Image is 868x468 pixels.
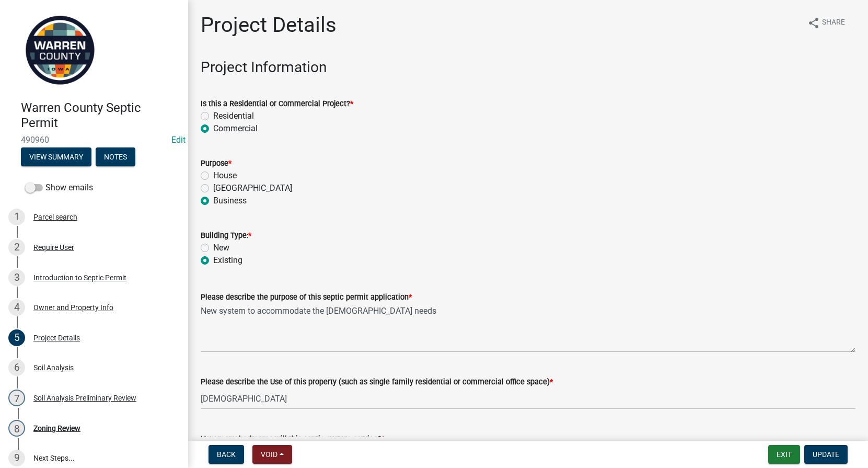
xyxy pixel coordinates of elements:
label: Is this a Residential or Commercial Project? [201,100,353,108]
i: share [807,17,820,29]
div: 5 [8,329,25,346]
a: Edit [171,135,186,145]
button: Notes [96,147,135,166]
button: shareShare [799,13,853,33]
div: Owner and Property Info [33,304,113,311]
div: 3 [8,269,25,286]
div: Require User [33,244,74,251]
button: Update [804,445,848,464]
div: Soil Analysis Preliminary Review [33,394,136,402]
label: How many bedrooms will this septic system service? [201,436,385,443]
h3: Project Information [201,59,855,76]
label: House [213,169,237,182]
div: Soil Analysis [33,364,74,371]
div: Parcel search [33,213,77,221]
wm-modal-confirm: Notes [96,153,135,162]
div: 8 [8,420,25,437]
button: Void [252,445,292,464]
span: Void [261,450,277,459]
div: 9 [8,450,25,466]
label: Building Type: [201,232,251,239]
span: Back [217,450,236,459]
label: Please describe the purpose of this septic permit application [201,294,412,301]
label: Residential [213,110,254,122]
div: Introduction to Septic Permit [33,274,126,281]
div: 2 [8,239,25,256]
span: Share [822,17,845,29]
div: 1 [8,209,25,225]
button: View Summary [21,147,91,166]
span: 490960 [21,135,167,145]
h4: Warren County Septic Permit [21,100,180,131]
label: Business [213,195,247,207]
button: Back [209,445,244,464]
div: Project Details [33,334,80,341]
label: Show emails [25,181,93,194]
label: Purpose [201,160,232,167]
div: 6 [8,359,25,376]
img: Warren County, Iowa [21,11,99,89]
label: [GEOGRAPHIC_DATA] [213,182,292,195]
span: Update [813,450,839,459]
div: 7 [8,390,25,406]
label: Existing [213,254,242,267]
wm-modal-confirm: Summary [21,153,91,162]
label: New [213,242,229,254]
div: Zoning Review [33,425,80,432]
button: Exit [768,445,800,464]
h1: Project Details [201,13,337,38]
label: Please describe the Use of this property (such as single family residential or commercial office ... [201,379,553,386]
wm-modal-confirm: Edit Application Number [171,135,186,145]
label: Commercial [213,122,258,135]
div: 4 [8,299,25,316]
